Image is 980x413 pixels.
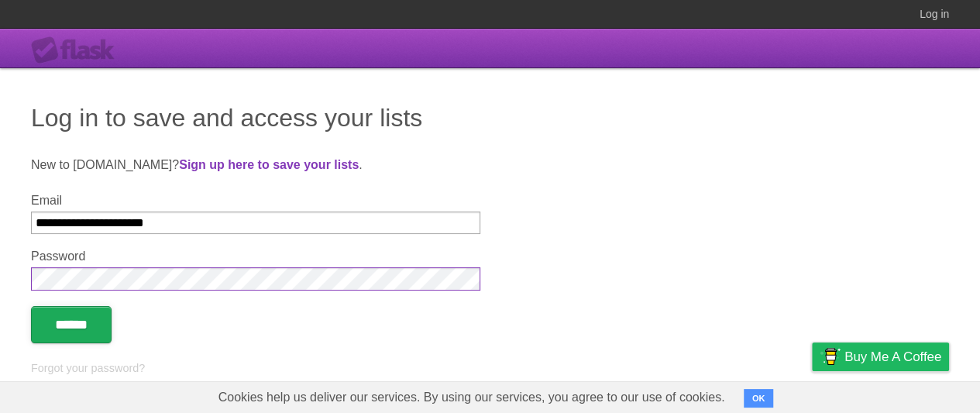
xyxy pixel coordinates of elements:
[31,99,949,136] h1: Log in to save and access your lists
[744,389,774,408] button: OK
[31,362,145,374] a: Forgot your password?
[31,156,949,174] p: New to [DOMAIN_NAME]? .
[31,250,480,263] label: Password
[844,343,941,370] span: Buy me a coffee
[203,382,741,413] span: Cookies help us deliver our services. By using our services, you agree to our use of cookies.
[812,342,949,371] a: Buy me a coffee
[179,158,359,171] a: Sign up here to save your lists
[31,194,480,208] label: Email
[820,343,841,370] img: Buy me a coffee
[31,36,124,64] div: Flask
